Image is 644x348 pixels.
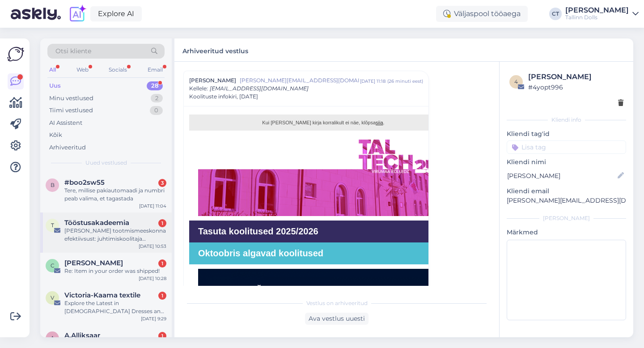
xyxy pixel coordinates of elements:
[507,116,626,124] div: Kliendi info
[189,85,208,92] span: Kellele :
[64,291,140,299] span: Victoria-Kaama textile
[90,6,142,21] a: Explore AI
[158,292,166,300] div: 1
[565,7,639,21] a: [PERSON_NAME]Tallinn Dolls
[436,6,528,22] div: Väljaspool tööaega
[49,131,62,140] div: Kõik
[49,106,93,115] div: Tiimi vestlused
[107,64,129,76] div: Socials
[376,120,383,125] a: siia
[507,214,626,222] div: [PERSON_NAME]
[210,85,309,92] span: [EMAIL_ADDRESS][DOMAIN_NAME]
[64,259,123,267] span: Cathy Sommer
[565,14,629,21] div: Tallinn Dolls
[51,182,55,188] span: b
[49,143,86,152] div: Arhiveeritud
[151,94,163,103] div: 2
[565,7,629,14] div: [PERSON_NAME]
[198,119,449,126] p: Kui [PERSON_NAME] kirja korralikult ei näe, klõpsa .
[49,94,93,103] div: Minu vestlused
[507,157,626,167] p: Kliendi nimi
[51,294,54,301] span: V
[306,299,368,307] span: Vestlus on arhiveeritud
[47,64,58,76] div: All
[158,179,166,187] div: 3
[182,44,248,56] label: Arhiveeritud vestlus
[514,78,518,85] span: 4
[158,332,166,340] div: 1
[64,331,100,340] span: A.Alliksaar
[68,4,87,23] img: explore-ai
[147,81,163,90] div: 28
[189,76,236,85] span: [PERSON_NAME]
[507,171,616,181] input: Lisa nimi
[240,76,360,85] span: [PERSON_NAME][EMAIL_ADDRESS][DOMAIN_NAME]
[85,159,127,167] span: Uued vestlused
[64,219,129,227] span: Tööstusakadeemia
[75,64,90,76] div: Web
[150,106,163,115] div: 0
[549,8,562,20] div: CT
[49,81,61,90] div: Uus
[198,248,323,258] strong: Oktoobris algavad koolitused
[51,335,55,341] span: A
[55,47,91,56] span: Otsi kliente
[7,46,24,63] img: Askly Logo
[360,78,386,85] div: [DATE] 11:18
[64,267,166,275] div: Re: Item in your order was shipped!
[507,140,626,154] input: Lisa tag
[507,196,626,205] p: [PERSON_NAME][EMAIL_ADDRESS][DOMAIN_NAME]
[51,222,54,229] span: T
[146,64,165,76] div: Email
[64,178,105,187] span: #boo2sw55
[507,187,626,196] p: Kliendi email
[198,226,318,236] strong: Tasuta koolitused 2025/2026
[139,275,166,282] div: [DATE] 10:28
[158,219,166,227] div: 1
[139,203,166,209] div: [DATE] 11:04
[139,243,166,250] div: [DATE] 10:53
[64,187,166,203] div: Tere, millise pakiautomaadi ja numbri peab valima, et tagastada
[49,119,82,127] div: AI Assistent
[64,299,166,315] div: Explore the Latest in [DEMOGRAPHIC_DATA] Dresses and Blouses at Tallinn Dolls Ltd. C/O
[158,259,166,267] div: 1
[387,78,423,85] div: ( 26 minuti eest )
[64,227,166,243] div: [PERSON_NAME] tootmismeeskonna efektiivsust: juhtimiskoolitaja [PERSON_NAME] [DATE]-[DATE]
[507,129,626,139] p: Kliendi tag'id
[51,262,55,269] span: C
[305,313,369,325] div: Ava vestlus uuesti
[189,93,258,101] span: Koolituste infokiri, [DATE]
[507,228,626,237] p: Märkmed
[528,82,623,92] div: # 4yopt996
[528,72,623,82] div: [PERSON_NAME]
[141,315,166,322] div: [DATE] 9:29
